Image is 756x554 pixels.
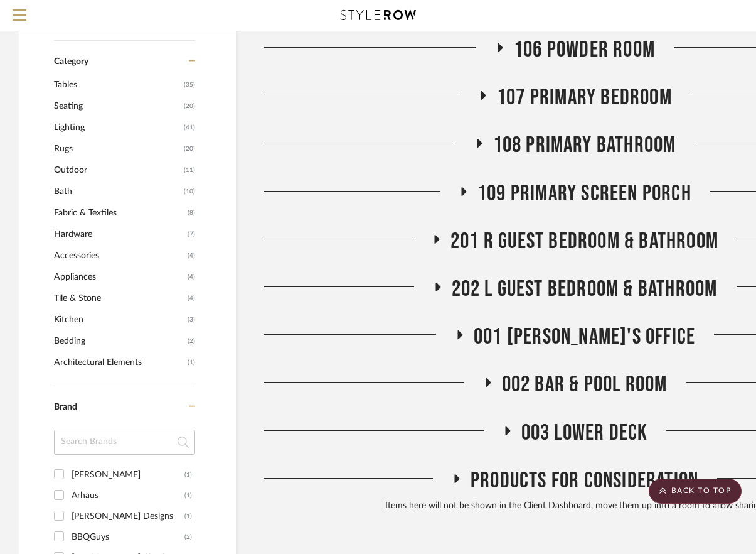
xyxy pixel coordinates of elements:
[184,486,192,506] div: (1)
[493,132,676,159] span: 108 Primary Bathroom
[54,160,181,181] span: Outdoor
[54,224,184,245] span: Hardware
[184,527,192,547] div: (2)
[514,36,655,63] span: 106 Powder Room
[184,182,195,202] span: (10)
[521,420,648,447] span: 003 Lower Deck
[54,74,181,95] span: Tables
[72,527,184,547] div: BBQGuys
[649,479,742,504] scroll-to-top-button: BACK TO TOP
[188,246,195,266] span: (4)
[54,202,184,224] span: Fabric & Textiles
[54,138,181,160] span: Rugs
[72,506,184,526] div: [PERSON_NAME] Designs
[54,288,184,309] span: Tile & Stone
[477,180,691,207] span: 109 Primary Screen Porch
[184,506,192,526] div: (1)
[54,245,184,266] span: Accessories
[502,371,668,398] span: 002 Bar & Pool Room
[72,486,184,506] div: Arhaus
[184,139,195,159] span: (20)
[184,96,195,116] span: (20)
[54,95,181,117] span: Seating
[188,310,195,330] span: (3)
[54,57,88,67] span: Category
[184,160,195,180] span: (11)
[188,224,195,244] span: (7)
[184,117,195,138] span: (41)
[54,403,77,411] span: Brand
[474,323,695,350] span: 001 [PERSON_NAME]'s Office
[188,288,195,308] span: (4)
[450,228,718,255] span: 201 R Guest Bedroom & Bathroom
[188,331,195,351] span: (2)
[188,352,195,372] span: (1)
[54,181,181,202] span: Bath
[54,352,184,373] span: Architectural Elements
[54,117,181,138] span: Lighting
[471,467,698,494] span: Products For Consideration
[452,276,718,303] span: 202 L Guest Bedroom & Bathroom
[54,266,184,288] span: Appliances
[184,465,192,485] div: (1)
[184,75,195,95] span: (35)
[54,430,195,455] input: Search Brands
[188,267,195,287] span: (4)
[54,330,184,352] span: Bedding
[497,84,672,111] span: 107 Primary Bedroom
[72,465,184,485] div: [PERSON_NAME]
[188,203,195,223] span: (8)
[54,309,184,330] span: Kitchen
